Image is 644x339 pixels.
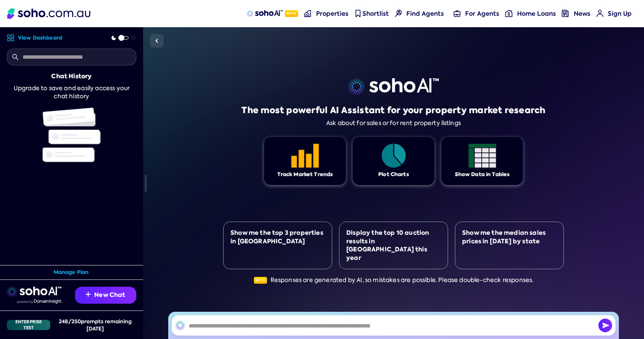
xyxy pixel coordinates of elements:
[505,10,512,17] img: for-agents-nav icon
[454,10,461,17] img: for-agents-nav icon
[75,287,136,304] button: New Chat
[395,10,402,17] img: Find agents icon
[230,229,325,245] div: Show me the top 3 properties in [GEOGRAPHIC_DATA]
[241,104,545,116] h1: The most powerful AI Assistant for your property market research
[54,269,89,276] a: Manage Plan
[285,10,298,17] span: Beta
[7,320,50,330] div: Enterprise Test
[465,9,499,18] span: For Agents
[43,108,101,162] img: Chat history illustration
[7,9,90,19] img: Soho Logo
[51,72,92,81] div: Chat History
[596,10,604,17] img: for-agents-nav icon
[254,277,267,284] span: Beta
[348,78,439,95] img: sohoai logo
[7,84,136,101] div: Upgrade to save and easily access your chat history
[455,171,510,178] div: Show Data in Tables
[562,10,569,17] img: news-nav icon
[354,10,362,17] img: shortlist-nav icon
[598,319,612,332] img: Send icon
[346,229,441,262] div: Display the top 10 auction results in [GEOGRAPHIC_DATA] this year
[462,229,557,245] div: Show me the median sales prices in [DATE] by state
[7,287,61,297] img: sohoai logo
[378,171,409,178] div: Plot Charts
[17,299,61,304] img: Data provided by Domain Insight
[608,9,632,18] span: Sign Up
[304,10,311,17] img: properties-nav icon
[316,9,348,18] span: Properties
[517,9,556,18] span: Home Loans
[254,276,534,285] div: Responses are generated by AI, so mistakes are possible. Please double-check responses.
[152,36,162,46] img: Sidebar toggle icon
[175,320,185,330] img: SohoAI logo black
[291,144,319,168] img: Feature 1 icon
[362,9,389,18] span: Shortlist
[469,144,496,168] img: Feature 1 icon
[86,292,91,297] img: Recommendation icon
[277,171,333,178] div: Track Market Trends
[574,9,590,18] span: News
[326,120,461,127] div: Ask about for sales or for rent property listings
[406,9,444,18] span: Find Agents
[380,144,408,168] img: Feature 1 icon
[598,319,612,332] button: Send
[7,34,62,42] a: View Dashboard
[54,318,136,332] div: 248 / 250 prompts remaining [DATE]
[247,10,283,17] img: sohoAI logo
